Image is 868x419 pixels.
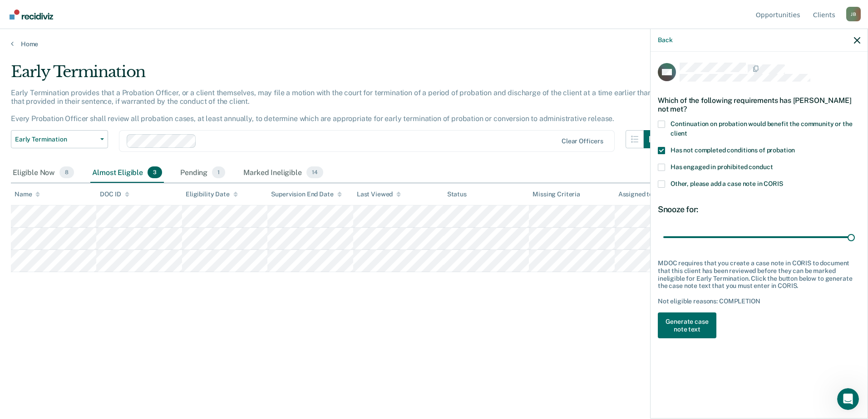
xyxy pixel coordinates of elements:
a: Home [11,40,857,48]
p: Early Termination provides that a Probation Officer, or a client themselves, may file a motion wi... [11,88,652,123]
div: Supervision End Date [271,190,341,198]
button: Back [658,36,672,44]
span: Has engaged in prohibited conduct [671,163,773,171]
button: Generate case note text [658,312,716,339]
div: Early Termination [11,63,662,88]
div: J B [846,7,861,21]
span: 8 [59,166,74,178]
span: Early Termination [15,136,97,143]
div: Which of the following requirements has [PERSON_NAME] not met? [658,89,860,121]
div: MDOC requires that you create a case note in CORIS to document that this client has been reviewed... [658,259,860,290]
div: Status [447,190,467,198]
div: Clear officers [562,137,603,145]
span: 3 [148,166,162,178]
span: Other, please add a case note in CORIS [671,180,783,187]
div: Eligibility Date [186,190,238,198]
span: Has not completed conditions of probation [671,146,795,154]
button: Profile dropdown button [846,7,861,21]
div: Snooze for: [658,205,860,214]
div: Name [15,190,40,198]
div: Assigned to [618,190,661,198]
div: Last Viewed [357,190,401,198]
span: 1 [212,166,225,178]
div: Missing Criteria [533,190,580,198]
div: Almost Eligible [90,163,164,183]
div: DOC ID [100,190,129,198]
span: Continuation on probation would benefit the community or the client [671,120,853,137]
div: Pending [178,163,227,183]
div: Marked Ineligible [242,163,325,183]
div: Eligible Now [11,163,76,183]
img: Recidiviz [10,10,53,19]
span: 14 [306,166,323,178]
div: Not eligible reasons: COMPLETION [658,297,860,305]
iframe: Intercom live chat [837,388,859,410]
